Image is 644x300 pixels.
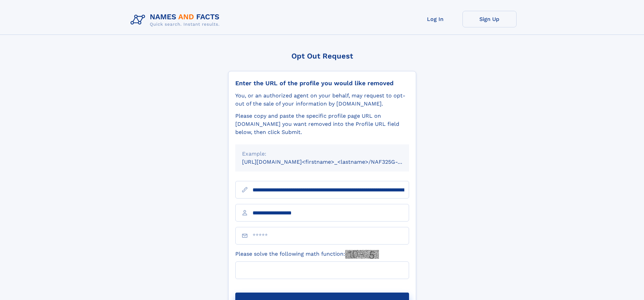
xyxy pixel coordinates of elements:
[242,159,422,165] small: [URL][DOMAIN_NAME]<firstname>_<lastname>/NAF325G-xxxxxxxx
[235,92,409,108] div: You, or an authorized agent on your behalf, may request to opt-out of the sale of your informatio...
[128,11,225,29] img: Logo Names and Facts
[462,11,517,27] a: Sign Up
[228,52,416,60] div: Opt Out Request
[242,150,402,158] div: Example:
[235,112,409,136] div: Please copy and paste the specific profile page URL on [DOMAIN_NAME] you want removed into the Pr...
[235,250,379,259] label: Please solve the following math function:
[408,11,462,27] a: Log In
[235,79,409,87] div: Enter the URL of the profile you would like removed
